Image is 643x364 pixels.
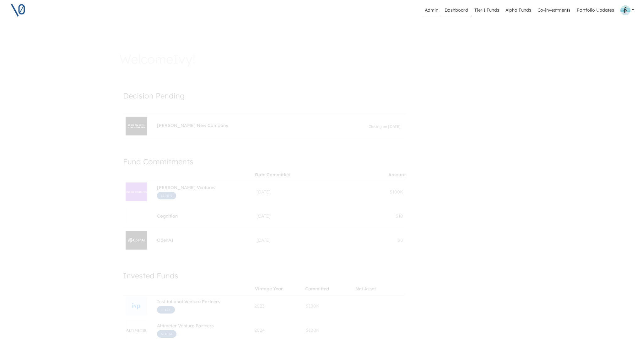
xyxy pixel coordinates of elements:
[442,4,471,16] a: Dashboard
[458,108,518,116] span: V0 Member Only Meeting
[305,286,329,292] div: Committed
[126,124,147,129] img: Elon Musk's New Company
[157,306,175,314] span: Core
[422,4,441,16] a: Admin
[255,172,290,177] div: Date Committed
[355,286,376,292] div: Net Asset
[254,303,300,309] div: 2023
[456,118,520,124] p: [DATE] 09:00am PT
[356,189,403,195] div: $100K
[255,286,283,292] div: Vintage Year
[157,237,174,245] span: OpenAI
[157,299,220,306] span: Institutional Venture Partners
[306,327,352,333] div: $100K
[620,5,630,15] img: Profile
[157,123,228,130] span: [PERSON_NAME] New Company
[119,51,524,66] h3: Welcome Ivy !
[123,89,406,102] h4: Decision Pending
[157,323,214,330] span: Altimeter Venture Partners
[257,189,351,195] div: [DATE]
[472,4,502,16] a: Tier 1 Funds
[369,124,401,130] span: Closing on [DATE]
[428,152,524,157] h1: Portfolio Updates
[257,237,351,243] div: [DATE]
[123,269,406,282] h4: Invested Funds
[388,172,406,177] div: Amount
[157,185,215,192] span: [PERSON_NAME] Ventures
[123,155,406,168] h4: Fund Commitments
[535,4,573,16] a: Co-investments
[503,4,534,16] a: Alpha Funds
[356,237,403,243] div: $0
[254,327,300,333] div: 2024
[10,3,26,18] img: V0 logo
[306,303,352,309] div: $100K
[257,213,351,219] div: [DATE]
[157,330,176,338] span: Alpha
[157,192,176,199] span: Tier 1
[428,91,478,96] span: UPCOMING MEMBER EVENT
[574,4,617,16] a: Portfolio Updates
[356,213,403,219] div: $10
[157,213,178,220] span: Cognition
